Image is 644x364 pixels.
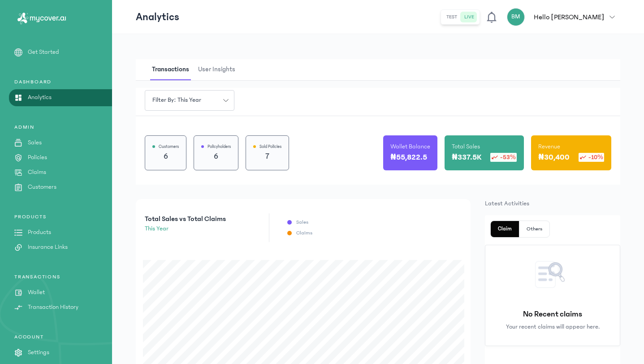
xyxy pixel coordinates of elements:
button: BMHello [PERSON_NAME] [507,8,620,26]
p: ₦55,822.5 [390,151,427,164]
p: Get Started [28,48,59,57]
button: Filter by: this year [145,90,234,111]
p: Customers [159,143,179,150]
p: Transaction History [28,303,78,312]
p: Products [28,228,51,237]
p: Sold Policies [259,143,281,150]
p: 7 [253,150,281,163]
p: 6 [152,150,179,163]
p: Wallet Balance [390,142,430,151]
p: Claims [28,168,46,177]
p: Sales [28,138,42,147]
button: User Insights [196,59,242,80]
button: Claim [491,221,519,237]
p: Total Sales [452,142,480,151]
p: Latest Activities [485,199,620,208]
button: live [461,12,478,22]
button: Others [519,221,549,237]
p: Wallet [28,288,45,297]
div: -53% [490,153,517,162]
p: Settings [28,348,49,357]
p: Sales [296,219,308,226]
button: test [443,12,461,22]
button: Transactions [150,59,196,80]
p: Analytics [136,10,179,24]
p: Customers [28,182,56,192]
p: Hello [PERSON_NAME] [534,12,604,22]
p: ₦30,400 [538,151,570,164]
p: No Recent claims [523,308,582,321]
p: Claims [296,230,312,237]
p: Policies [28,153,47,162]
p: Policyholders [207,143,231,150]
span: Filter by: this year [147,95,207,105]
span: Transactions [150,59,191,80]
p: Revenue [538,142,560,151]
p: this year [145,224,226,234]
p: Insurance Links [28,243,68,252]
p: Your recent claims will appear here. [506,322,600,331]
p: Analytics [28,93,52,102]
span: User Insights [196,59,237,80]
div: -10% [579,153,604,162]
div: BM [507,8,525,26]
p: 6 [201,150,231,163]
p: Total Sales vs Total Claims [145,213,226,224]
p: ₦337.5K [452,151,481,164]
